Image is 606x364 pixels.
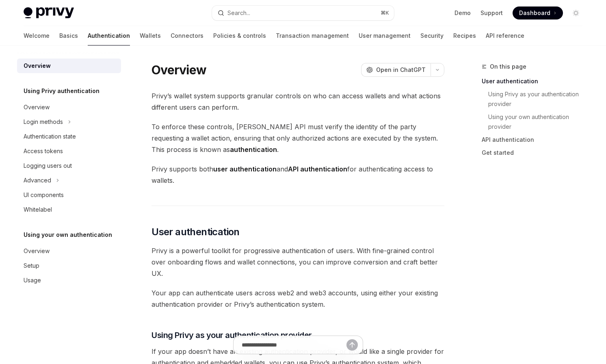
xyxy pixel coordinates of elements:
[346,339,358,351] button: Send message
[151,163,444,186] span: Privy supports both and for authenticating access to wallets.
[24,132,76,141] div: Authentication state
[17,58,121,73] a: Overview
[151,121,444,155] span: To enforce these controls, [PERSON_NAME] API must verify the identity of the party requesting a w...
[480,9,503,17] a: Support
[59,26,78,45] a: Basics
[486,26,524,45] a: API reference
[17,158,121,173] a: Logging users out
[24,205,52,214] div: Whitelabel
[482,146,589,159] a: Get started
[420,26,444,45] a: Security
[17,273,121,288] a: Usage
[24,146,63,156] div: Access tokens
[24,61,51,71] div: Overview
[24,175,51,185] div: Advanced
[454,9,471,17] a: Demo
[17,100,121,115] a: Overview
[17,244,121,258] a: Overview
[151,63,206,77] h1: Overview
[17,202,121,217] a: Whitelabel
[213,26,266,45] a: Policies & controls
[151,245,444,279] span: Privy is a powerful toolkit for progressive authentication of users. With fine-grained control ov...
[361,63,431,77] button: Open in ChatGPT
[24,7,74,19] img: light logo
[381,10,389,16] span: ⌘ K
[24,117,63,127] div: Login methods
[519,9,550,17] span: Dashboard
[376,66,426,74] span: Open in ChatGPT
[453,26,476,45] a: Recipes
[359,26,411,45] a: User management
[24,86,100,96] h5: Using Privy authentication
[288,165,347,173] strong: API authentication
[482,133,589,146] a: API authentication
[488,110,589,133] a: Using your own authentication provider
[276,26,349,45] a: Transaction management
[24,275,41,285] div: Usage
[482,75,589,88] a: User authentication
[17,188,121,202] a: UI components
[171,26,203,45] a: Connectors
[569,6,582,19] button: Toggle dark mode
[513,6,563,19] a: Dashboard
[488,88,589,110] a: Using Privy as your authentication provider
[140,26,161,45] a: Wallets
[24,230,112,240] h5: Using your own authentication
[88,26,130,45] a: Authentication
[17,129,121,144] a: Authentication state
[151,287,444,310] span: Your app can authenticate users across web2 and web3 accounts, using either your existing authent...
[17,258,121,273] a: Setup
[151,225,240,238] span: User authentication
[227,8,250,18] div: Search...
[24,161,72,171] div: Logging users out
[230,145,277,154] strong: authentication
[212,6,394,20] button: Search...⌘K
[213,165,277,173] strong: user authentication
[151,90,444,113] span: Privy’s wallet system supports granular controls on who can access wallets and what actions diffe...
[24,190,64,200] div: UI components
[24,246,50,256] div: Overview
[17,144,121,158] a: Access tokens
[490,62,526,71] span: On this page
[24,26,50,45] a: Welcome
[151,329,312,341] span: Using Privy as your authentication provider
[24,261,39,271] div: Setup
[24,102,50,112] div: Overview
